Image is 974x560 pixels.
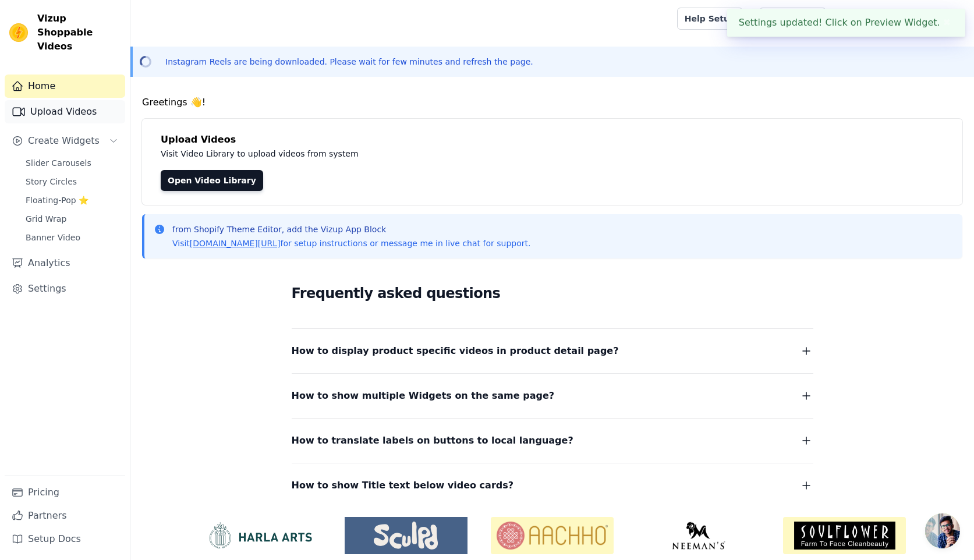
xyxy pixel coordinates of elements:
span: Slider Carousels [26,157,91,169]
a: Settings [5,277,125,300]
p: House of Dhaaga Official [854,8,965,29]
a: Floating-Pop ⭐ [19,192,125,208]
h2: Frequently asked questions [292,282,813,305]
a: Upload Videos [5,100,125,123]
span: Floating-Pop ⭐ [26,194,88,206]
button: How to translate labels on buttons to local language? [292,433,813,449]
a: Home [5,75,125,98]
a: Book Demo [759,8,826,30]
a: Banner Video [19,229,125,246]
button: How to show Title text below video cards? [292,477,813,494]
span: Create Widgets [28,134,100,148]
h4: Upload Videos [161,133,944,147]
span: Banner Video [26,232,80,243]
a: Pricing [5,481,125,504]
a: Slider Carousels [19,155,125,171]
button: How to show multiple Widgets on the same page? [292,388,813,404]
span: How to show Title text below video cards? [292,477,514,494]
img: HarlaArts [199,522,321,550]
p: from Shopify Theme Editor, add the Vizup App Block [172,224,530,235]
p: Visit Video Library to upload videos from system [161,147,682,161]
button: Close [940,16,954,30]
span: How to translate labels on buttons to local language? [292,433,573,449]
h4: Greetings 👋! [142,95,962,109]
span: Grid Wrap [26,213,66,225]
a: Grid Wrap [19,211,125,227]
img: Aachho [491,517,614,554]
button: Create Widgets [5,129,125,153]
span: How to show multiple Widgets on the same page? [292,388,555,404]
a: Partners [5,504,125,527]
a: Open chat [925,513,960,548]
span: How to display product specific videos in product detail page? [292,343,619,359]
button: H House of Dhaaga Official [835,8,965,29]
img: Sculpd US [345,522,467,550]
a: Setup Docs [5,527,125,551]
p: Visit for setup instructions or message me in live chat for support. [172,238,530,249]
img: Neeman's [637,522,760,550]
img: Soulflower [783,517,906,554]
span: Story Circles [26,176,77,187]
a: [DOMAIN_NAME][URL] [190,239,281,248]
a: Help Setup [677,8,743,30]
a: Story Circles [19,173,125,190]
span: Vizup Shoppable Videos [37,12,121,54]
a: Analytics [5,251,125,275]
p: Instagram Reels are being downloaded. Please wait for few minutes and refresh the page. [165,56,533,68]
div: Settings updated! Click on Preview Widget. [727,9,965,37]
img: Vizup [9,23,28,42]
a: Open Video Library [161,170,263,191]
button: How to display product specific videos in product detail page? [292,343,813,359]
